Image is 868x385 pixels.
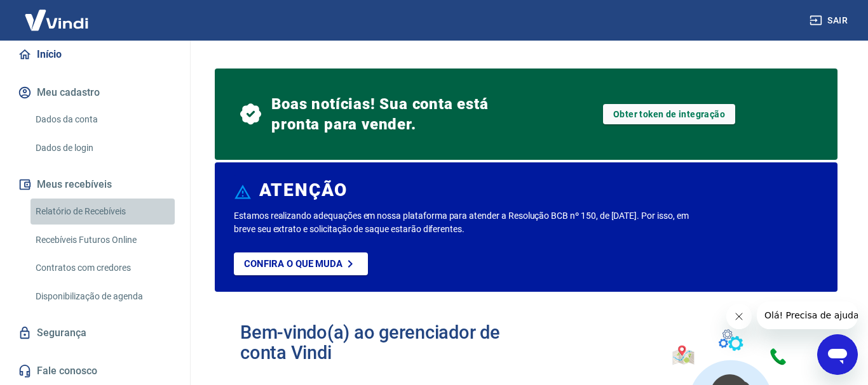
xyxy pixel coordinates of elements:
a: Fale conosco [15,357,175,385]
a: Dados de login [31,135,175,161]
img: Vindi [15,1,98,39]
button: Sair [807,9,853,32]
a: Relatório de Recebíveis [31,199,175,225]
span: Boas notícias! Sua conta está pronta para vender. [271,94,526,134]
button: Meu cadastro [15,79,175,107]
a: Segurança [15,319,175,347]
iframe: Mensagem da empresa [757,301,858,329]
h6: ATENÇÃO [259,184,348,197]
h2: Bem-vindo(a) ao gerenciador de conta Vindi [240,322,526,363]
button: Meus recebíveis [15,171,175,199]
a: Início [15,41,175,69]
a: Contratos com credores [31,255,175,281]
a: Recebíveis Futuros Online [31,227,175,253]
a: Obter token de integração [603,104,735,124]
a: Disponibilização de agenda [31,284,175,310]
a: Dados da conta [31,107,175,133]
iframe: Botão para abrir a janela de mensagens [817,334,858,375]
a: Confira o que muda [234,252,368,275]
span: Olá! Precisa de ajuda? [8,9,107,19]
p: Confira o que muda [244,258,342,270]
p: Estamos realizando adequações em nossa plataforma para atender a Resolução BCB nº 150, de [DATE].... [234,209,702,236]
iframe: Fechar mensagem [726,304,752,329]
